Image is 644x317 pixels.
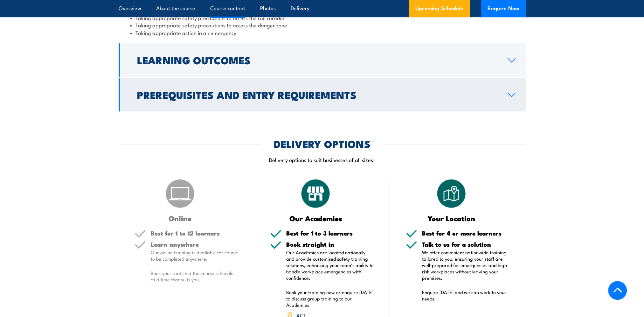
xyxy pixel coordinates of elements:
[422,249,510,281] p: We offer convenient nationwide training tailored to you, ensuring your staff are well-prepared fo...
[135,215,226,222] h3: Online
[130,14,514,21] li: Taking appropriate safety precautions to access the rail corridor
[286,241,374,247] h5: Book straight in
[422,241,510,247] h5: Talk to us for a solution
[422,230,510,236] h5: Best for 4 or more learners
[119,43,526,77] a: Learning Outcomes
[406,215,497,222] h3: Your Location
[151,241,239,247] h5: Learn anywhere
[151,249,239,262] p: Our online training is available for course to be completed anywhere.
[270,215,361,222] h3: Our Academies
[151,230,239,236] h5: Best for 1 to 12 learners
[286,249,374,281] p: Our Academies are located nationally and provide customised safety training solutions, enhancing ...
[119,156,526,163] p: Delivery options to suit businesses of all sizes.
[137,55,497,64] h2: Learning Outcomes
[137,90,497,99] h2: Prerequisites and Entry Requirements
[130,29,514,36] li: Taking appropriate action in an emergency
[286,289,374,308] p: Book your training now or enquire [DATE] to discuss group training to our Academies
[274,139,370,148] h2: DELIVERY OPTIONS
[151,270,239,283] p: Book your seats via the course schedule at a time that suits you.
[119,78,526,111] a: Prerequisites and Entry Requirements
[130,21,514,29] li: Taking appropriate safety precautions to access the danger zone
[422,289,510,302] p: Enquire [DATE] and we can work to your needs.
[286,230,374,236] h5: Best for 1 to 3 learners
